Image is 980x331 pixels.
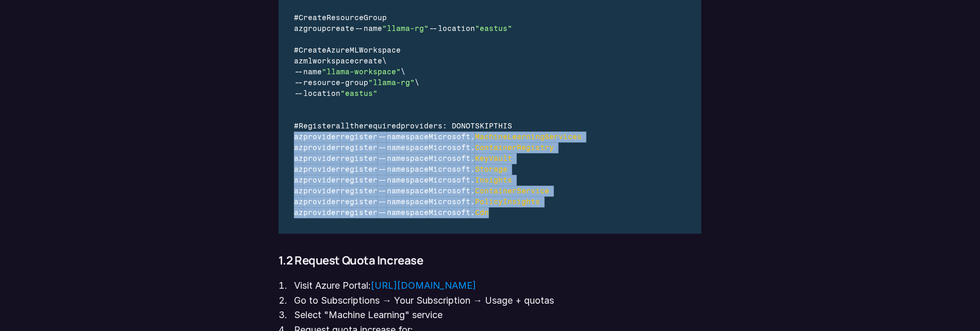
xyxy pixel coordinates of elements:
span: provider [303,208,340,217]
h4: 1.2 Request Quota Increase [279,254,701,267]
span: ContainerRegistry [475,143,554,152]
span: register [340,133,378,141]
span: THIS [494,122,512,130]
div: # [294,45,592,56]
span: Microsoft [429,176,470,185]
div: -- . [294,153,592,164]
span: namespace [387,133,429,141]
span: MachineLearningServices [475,133,582,141]
span: required [364,122,401,130]
span: register [340,187,378,195]
span: group [345,78,368,87]
span: "llama-rg" [368,78,415,87]
div: -- - \ [294,77,592,88]
p: Go to Subscriptions → Your Subscription → Usage + quotas [294,293,701,308]
span: provider [303,165,340,174]
span: ml [303,57,313,65]
span: "llama-rg" [382,24,429,33]
span: az [294,133,303,141]
span: KeyVault [475,154,512,163]
span: az [294,165,303,174]
span: location [303,89,340,98]
span: az [294,197,303,206]
p: Visit Azure Portal: [294,278,701,293]
div: -- . [294,207,592,218]
span: create [326,24,354,33]
span: ContainerService [475,187,549,195]
span: Group [364,13,387,22]
span: namespace [387,208,429,217]
span: az [294,57,303,65]
span: namespace [387,187,429,195]
span: namespace [387,165,429,174]
span: provider [303,143,340,152]
div: -- \ [294,67,592,77]
div: -- -- [294,23,592,34]
span: Workspace [359,46,401,55]
span: create [354,57,382,65]
span: location [438,24,475,33]
span: register [340,165,378,174]
span: SKIP [475,122,494,130]
span: ML [350,46,359,55]
span: Microsoft [429,165,470,174]
span: name [364,24,382,33]
span: Microsoft [429,187,470,195]
span: Register [299,122,336,130]
span: Create [299,13,326,22]
span: provider [303,187,340,195]
span: Insights [475,176,512,185]
span: namespace [387,197,429,206]
div: \ [294,56,592,67]
span: : [443,122,447,130]
span: register [340,208,378,217]
span: provider [303,176,340,185]
span: namespace [387,154,429,163]
span: Microsoft [429,208,470,217]
span: az [294,208,303,217]
div: -- . [294,175,592,186]
span: Microsoft [429,143,470,152]
span: all [336,122,350,130]
div: -- . [294,186,592,196]
div: -- . [294,131,592,142]
div: -- . [294,196,592,207]
span: the [350,122,364,130]
span: Resource [326,13,364,22]
span: provider [303,133,340,141]
span: az [294,154,303,163]
span: "eastus" [340,89,378,98]
span: namespace [387,143,429,152]
span: az [294,143,303,152]
span: group [303,24,326,33]
span: resource [303,78,340,87]
span: DO [452,122,461,130]
span: provider [303,154,340,163]
div: # providers [294,121,592,131]
span: register [340,143,378,152]
span: PolicyInsights [475,197,540,206]
span: register [340,176,378,185]
span: Microsoft [429,133,470,141]
div: # [294,12,592,23]
span: Storage [475,165,508,174]
span: Create [299,46,326,55]
p: Select "Machine Learning" service [294,308,701,323]
a: [URL][DOMAIN_NAME] [371,280,476,291]
span: Microsoft [429,197,470,206]
span: namespace [387,176,429,185]
span: workspace [313,57,354,65]
span: Cdn [475,208,489,217]
span: az [294,187,303,195]
div: -- . [294,164,592,175]
span: register [340,197,378,206]
span: name [303,68,322,76]
span: az [294,24,303,33]
span: Microsoft [429,154,470,163]
div: -- . [294,142,592,153]
span: az [294,176,303,185]
span: NOT [461,122,475,130]
span: "llama-workspace" [322,68,401,76]
span: "eastus" [475,24,512,33]
div: -- [294,88,592,99]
